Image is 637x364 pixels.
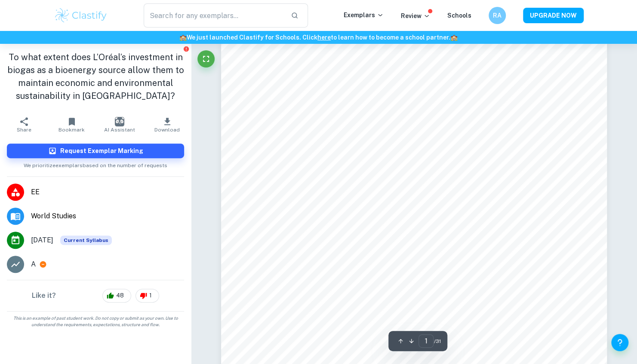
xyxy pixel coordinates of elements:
span: Download [154,127,180,133]
div: This exemplar is based on the current syllabus. Feel free to refer to it for inspiration/ideas wh... [60,236,112,245]
a: here [317,34,331,41]
span: / 31 [434,337,440,345]
button: Download [143,113,191,137]
span: 1 [145,291,157,300]
h6: Request Exemplar Marking [60,146,143,156]
button: Fullscreen [197,50,215,67]
span: EE [31,187,184,197]
p: Exemplars [344,10,384,20]
span: 🏫 [450,34,458,41]
button: RA [489,7,506,24]
img: Clastify logo [54,7,108,24]
span: [DATE] [31,235,53,245]
span: 48 [111,291,129,300]
h1: To what extent does L’Oréal’s investment in biogas as a bioenergy source allow them to maintain e... [7,51,184,102]
p: A [31,259,36,269]
button: Request Exemplar Marking [7,144,184,158]
div: 48 [102,289,131,303]
h6: Like it? [32,291,56,301]
span: Current Syllabus [60,236,112,245]
h6: RA [492,11,502,20]
span: Share [17,127,31,133]
span: This is an example of past student work. Do not copy or submit as your own. Use to understand the... [3,315,188,328]
span: World Studies [31,211,184,221]
p: Review [401,11,430,21]
button: Help and Feedback [611,334,628,351]
button: Bookmark [48,113,95,137]
button: Report issue [183,46,189,52]
a: Schools [447,12,471,19]
span: Bookmark [58,127,85,133]
div: 1 [135,289,159,303]
img: AI Assistant [115,117,124,126]
button: UPGRADE NOW [523,8,584,23]
span: 🏫 [179,34,187,41]
span: AI Assistant [104,127,135,133]
button: AI Assistant [95,113,143,137]
span: We prioritize exemplars based on the number of requests [24,158,167,169]
input: Search for any exemplars... [144,3,284,28]
h6: We just launched Clastify for Schools. Click to learn how to become a school partner. [2,33,635,42]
